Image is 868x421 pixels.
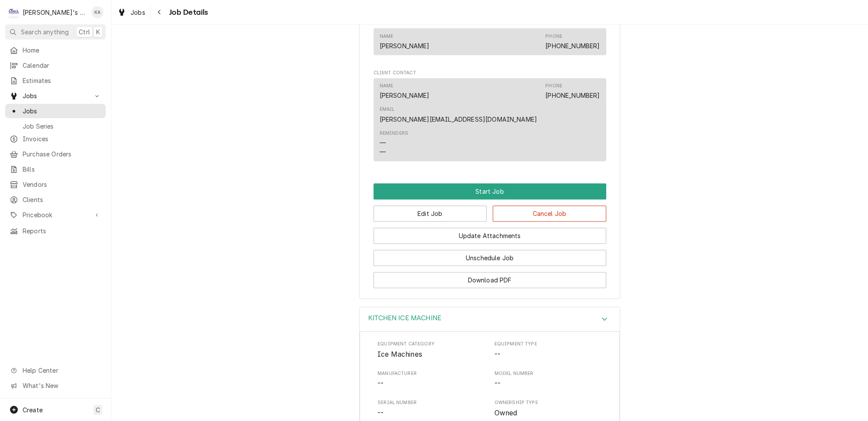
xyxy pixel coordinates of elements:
a: Invoices [5,132,106,146]
button: Unschedule Job [374,250,606,266]
span: What's New [23,381,100,390]
button: Edit Job [374,206,487,222]
a: [PERSON_NAME][EMAIL_ADDRESS][DOMAIN_NAME] [380,116,537,123]
button: Navigate back [153,5,167,19]
div: Name [380,83,394,90]
div: C [8,6,20,18]
a: Job Series [5,119,106,133]
a: Go to Jobs [5,89,106,103]
span: Ice Machines [377,350,422,358]
div: [PERSON_NAME]'s Refrigeration [23,8,87,17]
span: -- [377,409,384,417]
span: -- [494,350,501,358]
a: Go to Help Center [5,363,106,378]
span: Search anything [21,27,69,36]
span: Invoices [23,134,101,143]
div: Phone [545,83,600,100]
a: [PHONE_NUMBER] [545,42,600,50]
a: Estimates [5,73,106,88]
div: Name [380,83,430,100]
span: Purchase Orders [23,149,101,159]
span: -- [494,379,501,388]
span: Vendors [23,180,101,189]
span: Model Number [494,378,602,389]
a: Go to Pricebook [5,208,106,222]
div: Phone [545,33,600,50]
a: Calendar [5,58,106,73]
span: Calendar [23,61,101,70]
div: Model Number [494,370,602,389]
span: Pricebook [23,210,88,219]
a: [PHONE_NUMBER] [545,92,600,99]
span: -- [377,379,384,388]
div: Name [380,33,430,50]
div: [PERSON_NAME] [380,41,430,50]
span: Equipment Category [377,349,485,360]
div: Job Contact [374,20,606,59]
span: Manufacturer [377,378,485,389]
div: Clay's Refrigeration's Avatar [8,6,20,18]
button: Update Attachments [374,228,606,244]
a: Go to What's New [5,378,106,393]
span: Serial Number [377,408,485,418]
a: Bills [5,162,106,176]
span: Manufacturer [377,370,485,377]
span: Owned [494,409,517,417]
div: Client Contact [374,70,606,165]
div: Manufacturer [377,370,485,389]
span: Help Center [23,366,100,375]
a: Home [5,43,106,57]
span: Jobs [130,8,145,17]
span: Ownership Type [494,408,602,418]
span: Equipment Category [377,341,485,348]
a: Clients [5,192,106,207]
div: Reminders [380,130,408,137]
span: Model Number [494,370,602,377]
div: Name [380,33,394,40]
span: Home [23,46,101,55]
a: Reports [5,224,106,238]
span: Estimates [23,76,101,85]
div: Equipment Category [377,341,485,359]
div: Accordion Header [360,307,620,332]
div: — [380,138,386,147]
div: Reminders [380,130,408,156]
div: Button Group Row [374,183,606,199]
a: Jobs [114,5,149,20]
a: Vendors [5,177,106,192]
div: Button Group Row [374,199,606,222]
span: Equipment Type [494,349,602,360]
div: Serial Number [377,399,485,418]
h3: KITCHEN ICE MACHINE [368,314,441,322]
div: Phone [545,83,562,90]
div: Button Group Row [374,244,606,266]
button: Download PDF [374,272,606,288]
div: Email [380,106,395,113]
span: Ctrl [79,27,90,36]
span: Equipment Type [494,341,602,348]
span: Job Series [23,122,101,131]
span: Jobs [23,106,101,116]
div: Ownership Type [494,399,602,418]
div: Button Group Row [374,222,606,244]
div: [PERSON_NAME] [380,91,430,100]
div: Equipment Type [494,341,602,359]
span: Client Contact [374,70,606,76]
span: Reports [23,226,101,235]
div: Email [380,106,537,123]
button: Start Job [374,183,606,199]
div: Phone [545,33,562,40]
span: Clients [23,195,101,204]
div: Job Contact List [374,28,606,59]
span: Create [23,406,43,414]
span: Serial Number [377,399,485,406]
span: Jobs [23,91,88,100]
div: Client Contact List [374,78,606,165]
span: Job Details [167,7,208,18]
div: KA [91,6,103,18]
div: — [380,147,386,156]
div: Contact [374,28,606,55]
button: Search anythingCtrlK [5,24,106,40]
a: Jobs [5,104,106,118]
span: Ownership Type [494,399,602,406]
